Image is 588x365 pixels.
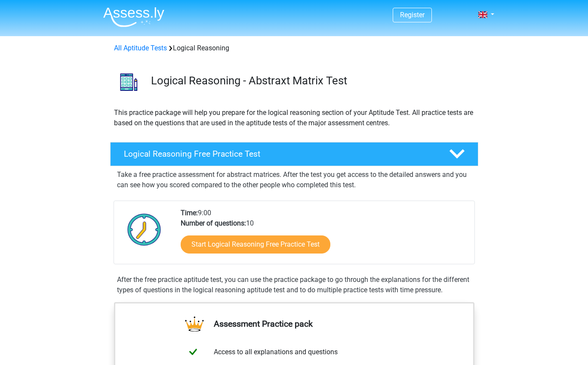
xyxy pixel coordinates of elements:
[181,235,330,254] a: Start Logical Reasoning Free Practice Test
[123,208,166,251] img: Clock
[114,275,475,295] div: After the free practice aptitude test, you can use the practice package to go through the explana...
[400,11,425,19] a: Register
[114,108,474,128] p: This practice package will help you prepare for the logical reasoning section of your Aptitude Te...
[124,149,435,159] h4: Logical Reasoning Free Practice Test
[103,7,164,27] img: Assessly
[181,209,198,217] b: Time:
[174,208,474,264] div: 9:00 10
[114,44,167,52] a: All Aptitude Tests
[111,43,478,53] div: Logical Reasoning
[117,170,471,190] p: Take a free practice assessment for abstract matrices. After the test you get access to the detai...
[181,219,246,227] b: Number of questions:
[107,142,482,166] a: Logical Reasoning Free Practice Test
[111,64,147,100] img: logical reasoning
[151,74,471,87] h3: Logical Reasoning - Abstraxt Matrix Test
